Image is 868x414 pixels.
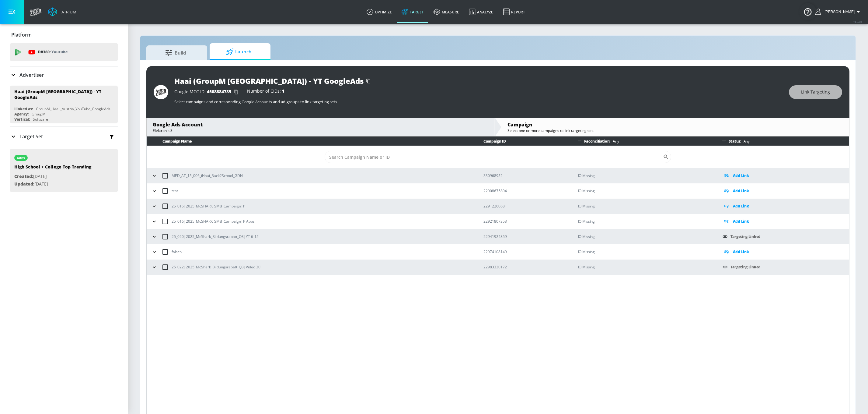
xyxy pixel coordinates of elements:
[174,99,783,104] p: Select campaigns and corresponding Google Accounts and ad-groups to link targeting sets.
[33,117,48,122] div: Software
[10,66,118,83] div: Advertiser
[147,118,494,136] div: Google Ads AccountElektronik 3
[733,172,749,179] p: Add Link
[10,126,118,147] div: Target Set
[575,136,713,146] div: Reconciliation:
[14,89,108,100] div: Haai (GroupM [GEOGRAPHIC_DATA]) - YT GoogleAds
[59,9,76,15] div: Atrium
[483,264,568,270] p: 22983330172
[14,181,34,187] span: Updated:
[474,136,568,146] th: Campaign ID
[325,151,663,163] input: Search Campaign Name or ID
[483,218,568,225] p: 22921807353
[14,173,91,180] p: [DATE]
[14,180,91,188] p: [DATE]
[733,187,749,194] p: Add Link
[853,20,862,23] span: v 4.24.0
[10,86,118,123] div: Haai (GroupM [GEOGRAPHIC_DATA]) - YT GoogleAdsLinked as:GroupM_Haai _Austria_YouTube_GoogleAdsAge...
[48,7,76,16] a: Atrium
[822,10,855,14] span: login as: stephanie.wolklin@zefr.com
[815,8,862,16] button: [PERSON_NAME]
[172,203,245,209] p: 25_016|2025_McSHARK_SMB_Campaign|P
[723,172,849,179] div: Add Link
[720,136,849,146] div: Status:
[483,172,568,179] p: 330968952
[172,172,243,179] p: MED_AT_15_006_iHaai_Back2School_GDN
[174,89,241,95] div: Google MCC ID:
[733,248,749,255] p: Add Link
[429,1,464,23] a: measure
[152,45,199,60] span: Build
[10,149,118,192] div: activeHigh School + College Top TrendingCreated:[DATE]Updated:[DATE]
[730,264,761,270] a: Targeting Linked
[733,203,749,210] p: Add Link
[362,1,397,23] a: optimize
[799,3,816,20] button: Open Resource Center
[723,203,849,210] div: Add Link
[397,1,429,23] a: Target
[741,138,750,144] p: Any
[36,106,110,111] div: GroupM_Haai _Austria_YouTube_GoogleAds
[38,49,68,55] p: DV360:
[14,164,91,173] div: High School + College Top Trending
[483,233,568,240] p: 22941924859
[153,121,488,128] div: Google Ads Account
[578,264,713,271] p: IO Missing
[32,111,46,117] div: GroupM
[723,218,849,225] div: Add Link
[172,188,178,194] p: test
[172,264,261,270] p: 25_022|2025_McShark_Bildungsrabatt_Q3|Video 30'
[19,133,43,140] p: Target Set
[578,218,713,225] p: IO Missing
[578,233,713,240] p: IO Missing
[507,128,843,133] div: Select one or more campaigns to link targeting set.
[507,121,843,128] div: Campaign
[578,187,713,194] p: IO Missing
[325,151,671,163] div: Search CID Name or Number
[723,248,849,255] div: Add Link
[172,249,182,255] p: falsch
[147,136,474,146] th: Campaign Name
[498,1,530,23] a: Report
[17,156,25,159] div: active
[207,89,231,94] span: 4588884735
[578,248,713,255] p: IO Missing
[153,128,488,133] div: Elektronik 3
[14,173,33,179] span: Created:
[464,1,498,23] a: Analyze
[11,31,32,38] p: Platform
[14,111,29,117] div: Agency:
[14,106,33,111] div: Linked as:
[51,49,68,55] p: Youtube
[578,203,713,210] p: IO Missing
[216,44,262,59] span: Launch
[578,172,713,179] p: IO Missing
[610,138,619,144] p: Any
[10,26,118,43] div: Platform
[733,218,749,225] p: Add Link
[172,218,255,225] p: 25_016|2025_McSHARK_SMB_Campaign|P Apps
[174,76,364,86] div: Haai (GroupM [GEOGRAPHIC_DATA]) - YT GoogleAds
[247,89,284,95] div: Number of CIDs:
[10,43,118,61] div: DV360: Youtube
[19,72,44,78] p: Advertiser
[483,188,568,194] p: 22908675804
[483,203,568,209] p: 22912260681
[483,249,568,255] p: 22974108149
[730,234,761,239] a: Targeting Linked
[723,187,849,194] div: Add Link
[172,233,260,240] p: 25_020|2025_McShark_Bildungsrabatt_Q3|YT 6-15'
[14,117,30,122] div: Vertical:
[282,88,284,94] span: 1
